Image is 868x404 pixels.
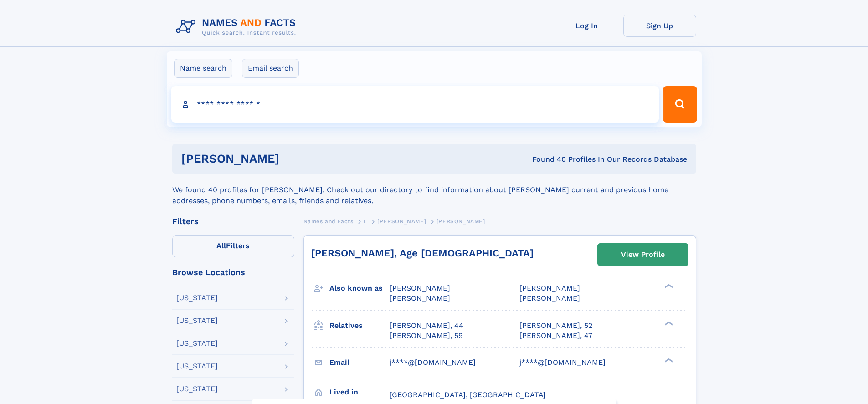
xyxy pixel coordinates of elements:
[519,321,592,331] a: [PERSON_NAME], 52
[172,15,303,39] img: Logo Names and Facts
[329,281,390,296] h3: Also known as
[329,355,390,370] h3: Email
[216,241,226,250] span: All
[176,385,218,393] div: [US_STATE]
[174,59,232,78] label: Name search
[176,363,218,370] div: [US_STATE]
[437,218,485,225] span: [PERSON_NAME]
[390,284,450,292] span: [PERSON_NAME]
[519,294,580,302] span: [PERSON_NAME]
[663,86,697,123] button: Search Button
[171,86,659,123] input: search input
[406,154,687,164] div: Found 40 Profiles In Our Records Database
[176,340,218,347] div: [US_STATE]
[176,317,218,324] div: [US_STATE]
[329,318,390,333] h3: Relatives
[663,283,673,289] div: ❯
[311,247,534,259] a: [PERSON_NAME], Age [DEMOGRAPHIC_DATA]
[364,215,367,227] a: L
[181,153,406,164] h1: [PERSON_NAME]
[377,215,426,227] a: [PERSON_NAME]
[172,235,294,257] label: Filters
[550,15,623,37] a: Log In
[390,294,450,302] span: [PERSON_NAME]
[663,357,673,363] div: ❯
[663,320,673,326] div: ❯
[329,384,390,400] h3: Lived in
[390,331,463,341] a: [PERSON_NAME], 59
[623,15,696,37] a: Sign Up
[519,284,580,292] span: [PERSON_NAME]
[519,331,592,341] a: [PERSON_NAME], 47
[303,215,354,227] a: Names and Facts
[176,294,218,302] div: [US_STATE]
[377,218,426,225] span: [PERSON_NAME]
[390,321,463,331] a: [PERSON_NAME], 44
[242,59,299,78] label: Email search
[621,244,665,265] div: View Profile
[598,244,688,266] a: View Profile
[172,268,294,276] div: Browse Locations
[390,390,546,399] span: [GEOGRAPHIC_DATA], [GEOGRAPHIC_DATA]
[172,217,294,225] div: Filters
[364,218,367,225] span: L
[172,174,696,206] div: We found 40 profiles for [PERSON_NAME]. Check out our directory to find information about [PERSON...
